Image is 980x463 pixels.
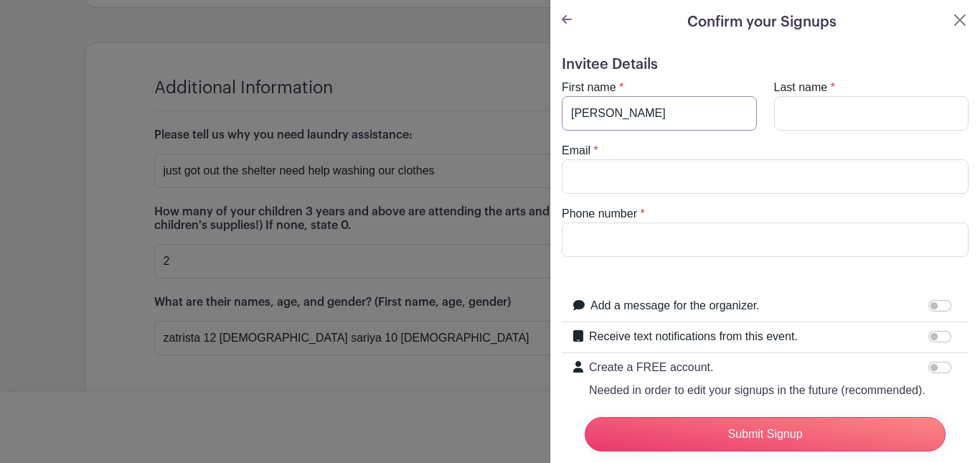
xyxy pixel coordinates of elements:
[951,11,969,29] button: Close
[589,359,925,376] p: Create a FREE account.
[562,56,969,73] h5: Invitee Details
[687,11,837,33] h5: Confirm your Signups
[774,79,828,96] label: Last name
[589,382,925,399] p: Needed in order to edit your signups in the future (recommended).
[562,205,637,223] label: Phone number
[562,79,616,96] label: First name
[590,297,760,314] label: Add a message for the organizer.
[585,417,946,452] input: Submit Signup
[589,328,798,345] label: Receive text notifications from this event.
[562,142,590,159] label: Email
